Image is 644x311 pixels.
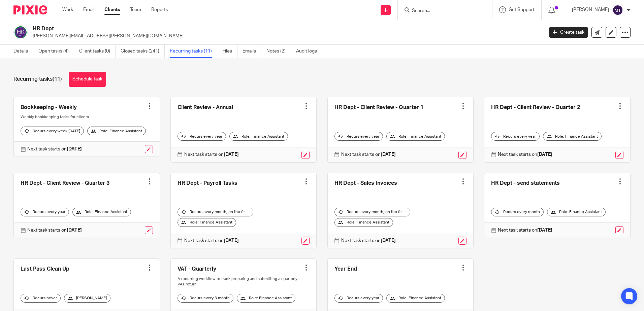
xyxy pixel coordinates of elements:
[67,228,82,233] strong: [DATE]
[104,6,120,13] a: Clients
[184,151,239,158] p: Next task starts on
[509,7,535,12] span: Get Support
[229,132,288,141] div: Role: Finance Assistant
[386,132,445,141] div: Role: Finance Assistant
[178,132,226,141] div: Recurs every year
[178,218,236,227] div: Role: Finance Assistant
[27,227,82,234] p: Next task starts on
[87,127,146,135] div: Role: Finance Assistant
[243,45,261,58] a: Emails
[237,294,295,303] div: Role: Finance Assistant
[178,208,253,216] div: Recurs every month, on the first workday
[53,76,62,82] span: (11)
[381,238,396,243] strong: [DATE]
[266,45,291,58] a: Notes (2)
[224,152,239,157] strong: [DATE]
[69,72,106,87] a: Schedule task
[184,237,239,244] p: Next task starts on
[341,237,396,244] p: Next task starts on
[334,294,383,303] div: Recurs every year
[21,208,69,216] div: Recurs every year
[341,151,396,158] p: Next task starts on
[62,6,73,13] a: Work
[543,132,602,141] div: Role: Finance Assistant
[121,45,165,58] a: Closed tasks (241)
[411,8,472,14] input: Search
[67,147,82,151] strong: [DATE]
[498,151,552,158] p: Next task starts on
[151,6,168,13] a: Reports
[498,227,552,234] p: Next task starts on
[33,33,539,39] p: [PERSON_NAME][EMAIL_ADDRESS][PERSON_NAME][DOMAIN_NAME]
[13,76,62,83] h1: Recurring tasks
[537,152,552,157] strong: [DATE]
[38,45,74,58] a: Open tasks (4)
[572,6,609,13] p: [PERSON_NAME]
[334,218,393,227] div: Role: Finance Assistant
[222,45,237,58] a: Files
[224,238,239,243] strong: [DATE]
[334,208,410,216] div: Recurs every month, on the first workday
[381,152,396,157] strong: [DATE]
[612,5,623,15] img: svg%3E
[130,6,141,13] a: Team
[13,25,28,39] img: Logo.png
[549,27,588,38] a: Create task
[83,6,94,13] a: Email
[537,228,552,233] strong: [DATE]
[64,294,110,303] div: [PERSON_NAME]
[13,45,33,58] a: Details
[21,127,84,135] div: Recurs every week [DATE]
[386,294,445,303] div: Role: Finance Assistant
[72,208,131,216] div: Role: Finance Assistant
[491,208,544,216] div: Recurs every month
[21,294,61,303] div: Recurs never
[33,25,438,32] h2: HR Dept
[79,45,116,58] a: Client tasks (0)
[27,146,82,152] p: Next task starts on
[170,45,217,58] a: Recurring tasks (11)
[13,5,47,14] img: Pixie
[296,45,322,58] a: Audit logs
[334,132,383,141] div: Recurs every year
[491,132,540,141] div: Recurs every year
[547,208,606,216] div: Role: Finance Assistant
[178,294,233,303] div: Recurs every 3 month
